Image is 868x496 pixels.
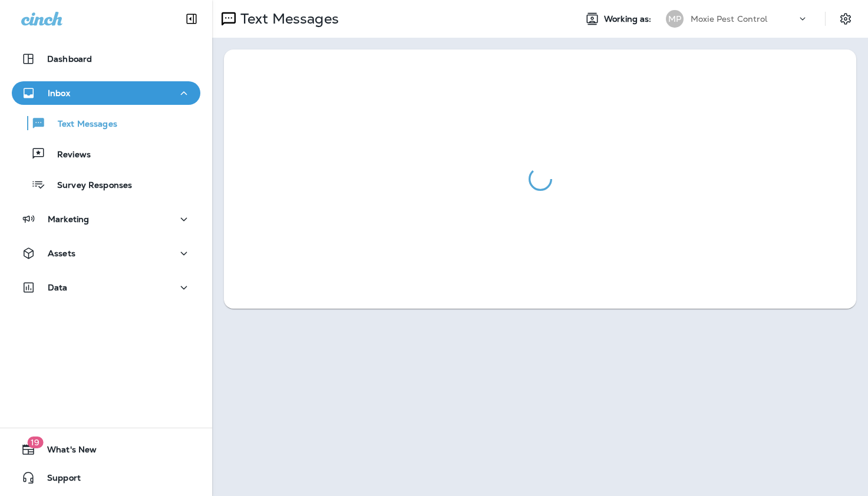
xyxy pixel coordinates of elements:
span: What's New [35,445,97,459]
span: 19 [27,437,43,448]
span: Working as: [604,14,654,24]
p: Marketing [48,214,89,224]
button: Marketing [12,207,200,231]
button: Settings [835,8,856,29]
p: Reviews [45,150,91,161]
p: Survey Responses [45,180,132,191]
p: Inbox [48,88,70,98]
button: Inbox [12,81,200,105]
div: MP [666,10,684,28]
button: 19What's New [12,438,200,461]
p: Text Messages [236,10,339,28]
p: Moxie Pest Control [691,14,768,24]
button: Text Messages [12,111,200,135]
button: Collapse Sidebar [175,7,208,31]
button: Dashboard [12,47,200,71]
button: Survey Responses [12,172,200,197]
span: Support [35,473,81,487]
p: Text Messages [46,119,117,130]
p: Data [48,283,68,292]
p: Dashboard [47,54,92,64]
p: Assets [48,249,75,258]
button: Data [12,276,200,299]
button: Assets [12,242,200,265]
button: Reviews [12,141,200,166]
button: Support [12,466,200,490]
